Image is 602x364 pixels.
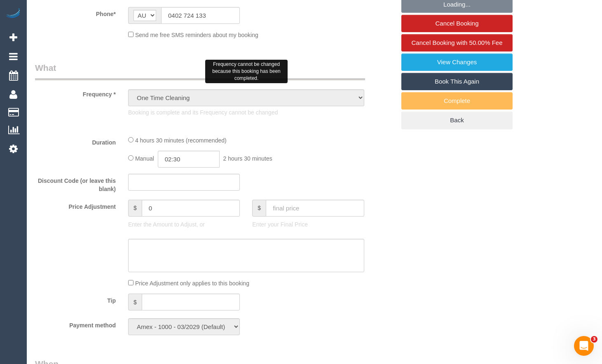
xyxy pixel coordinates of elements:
[266,200,364,217] input: final price
[401,112,513,129] a: Back
[128,220,240,229] p: Enter the Amount to Adjust, or
[29,294,122,305] label: Tip
[29,200,122,211] label: Price Adjustment
[128,200,142,217] span: $
[412,39,503,46] span: Cancel Booking with 50.00% Fee
[135,155,154,162] span: Manual
[574,336,594,356] iframe: Intercom live chat
[29,87,122,98] label: Frequency *
[29,7,122,18] label: Phone*
[29,174,122,193] label: Discount Code (or leave this blank)
[205,60,288,83] div: Frequency cannot be changed because this booking has been completed.
[223,155,272,162] span: 2 hours 30 minutes
[161,7,240,24] input: Phone*
[29,135,122,147] label: Duration
[35,62,365,80] legend: What
[135,32,258,38] span: Send me free SMS reminders about my booking
[401,15,513,32] a: Cancel Booking
[128,294,142,310] span: $
[5,8,21,20] img: Automaid Logo
[135,280,249,287] span: Price Adjustment only applies to this booking
[401,54,513,71] a: View Changes
[29,318,122,329] label: Payment method
[252,200,266,217] span: $
[135,137,227,144] span: 4 hours 30 minutes (recommended)
[252,220,364,229] p: Enter your Final Price
[401,34,513,51] a: Cancel Booking with 50.00% Fee
[591,336,597,343] span: 3
[128,108,364,117] p: Booking is complete and its Frequency cannot be changed
[401,73,513,90] a: Book This Again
